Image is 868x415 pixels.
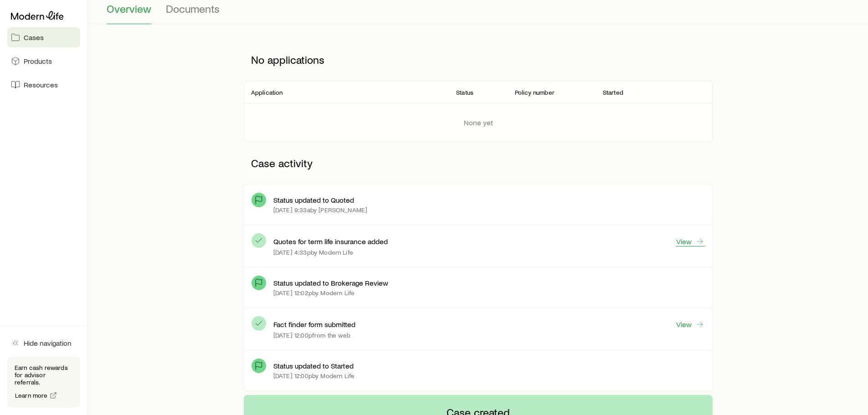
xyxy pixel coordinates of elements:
p: [DATE] 4:33p by Modern Life [273,249,353,256]
span: Cases [24,33,44,42]
span: Resources [24,80,58,89]
p: No applications [244,46,713,73]
p: Application [251,89,283,96]
p: Started [603,89,623,96]
button: Hide navigation [7,333,80,353]
div: Case details tabs [107,2,850,24]
div: Earn cash rewards for advisor referrals.Learn more [7,357,80,408]
p: [DATE] 12:00p by Modern Life [273,372,354,379]
a: Resources [7,75,80,95]
a: Cases [7,27,80,47]
p: [DATE] 9:33a by [PERSON_NAME] [273,206,367,214]
span: Products [24,56,52,66]
a: Products [7,51,80,71]
p: Status updated to Brokerage Review [273,278,388,287]
p: Status updated to Quoted [273,195,354,205]
p: [DATE] 12:02p by Modern Life [273,289,354,297]
p: Quotes for term life insurance added [273,237,388,246]
p: [DATE] 12:00p from the web [273,332,350,339]
span: Learn more [15,392,48,399]
p: Case activity [244,149,713,177]
p: Fact finder form submitted [273,320,355,329]
a: View [676,236,705,246]
p: Earn cash rewards for advisor referrals. [15,364,73,386]
p: Status updated to Started [273,361,354,370]
p: None yet [464,118,493,127]
span: Hide navigation [24,338,72,348]
a: View [676,319,705,329]
span: Documents [166,2,220,15]
p: Status [456,89,473,96]
span: Overview [107,2,151,15]
p: Policy number [515,89,555,96]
